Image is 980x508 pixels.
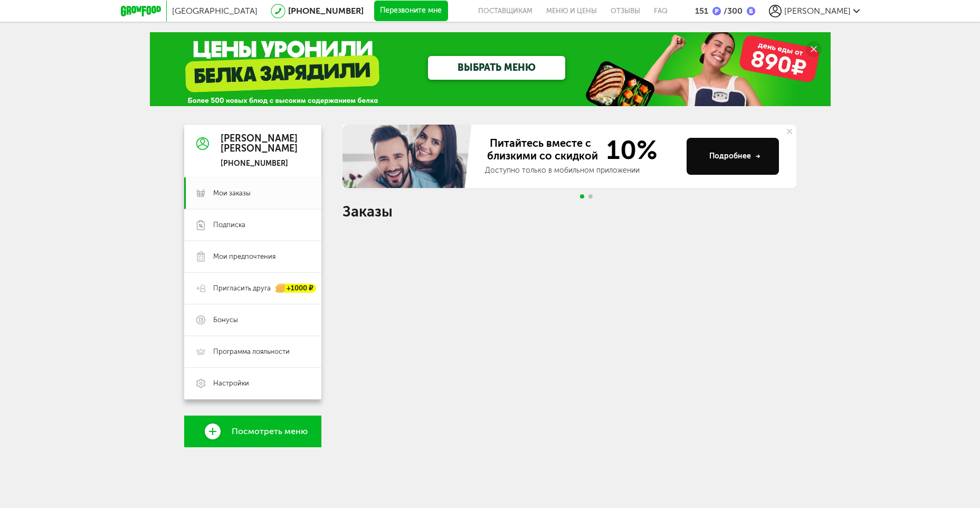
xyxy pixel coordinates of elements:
img: bonus_p.2f9b352.png [712,7,721,15]
a: Бонусы [184,304,321,336]
span: 10% [600,137,658,163]
button: Подробнее [687,138,779,175]
span: Программа лояльности [213,347,290,356]
div: Доступно только в мобильном приложении [485,165,678,176]
div: [PHONE_NUMBER] [221,159,298,168]
a: Мои предпочтения [184,241,321,272]
span: Мои заказы [213,189,251,198]
a: Пригласить друга +1000 ₽ [184,272,321,304]
span: Мои предпочтения [213,252,275,261]
a: Подписка [184,209,321,241]
div: [PERSON_NAME] [PERSON_NAME] [221,134,298,155]
div: 300 [721,6,743,16]
span: Бонусы [213,315,238,325]
a: Мои заказы [184,177,321,209]
div: +1000 ₽ [276,284,316,293]
span: Пригласить друга [213,284,271,293]
span: / [724,6,727,16]
img: family-banner.579af9d.jpg [342,125,474,188]
a: Настройки [184,368,321,399]
span: Настройки [213,379,249,388]
span: Go to slide 2 [588,194,593,199]
span: [PERSON_NAME] [784,6,851,16]
a: Посмотреть меню [184,416,321,447]
div: 151 [695,6,708,16]
span: Посмотреть меню [232,427,308,436]
button: Перезвоните мне [374,1,448,22]
span: [GEOGRAPHIC_DATA] [172,6,258,16]
span: Подписка [213,220,245,230]
span: Питайтесь вместе с близкими со скидкой [485,137,600,163]
img: bonus_b.cdccf46.png [747,7,755,15]
a: Программа лояльности [184,336,321,368]
span: Go to slide 1 [580,194,584,199]
div: Подробнее [709,151,760,162]
h1: Заказы [342,205,796,219]
a: ВЫБРАТЬ МЕНЮ [428,56,565,80]
a: [PHONE_NUMBER] [288,6,364,16]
